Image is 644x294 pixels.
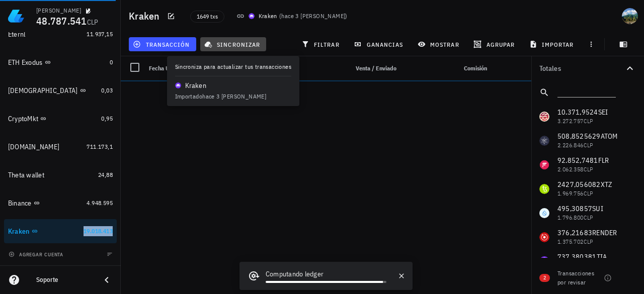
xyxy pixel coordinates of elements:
div: Binance [8,199,32,208]
div: Nota [185,56,233,80]
div: [DEMOGRAPHIC_DATA] [8,86,78,95]
span: 0,95 [101,115,113,122]
span: ganancias [356,40,403,48]
span: 711.173,1 [87,143,113,150]
div: ETH Exodus [8,58,43,67]
span: Nota [189,64,201,72]
div: [PERSON_NAME] [36,7,81,15]
span: ( ) [279,11,348,21]
h1: Kraken [129,8,164,24]
span: 19.018.413 [84,227,113,235]
span: Fecha UTC [149,64,176,72]
div: Comisión [419,56,491,80]
div: Fecha UTC [145,56,185,80]
div: Transacciones por revisar [557,269,600,287]
span: agregar cuenta [11,251,63,258]
div: Soporte [36,276,93,284]
span: 1649 txs [197,11,218,22]
a: [DEMOGRAPHIC_DATA] 0,03 [4,78,117,103]
a: Theta wallet 24,88 [4,163,117,187]
a: Eternl 11.937,15 [4,22,117,46]
div: avatar [622,8,638,24]
div: Totales [539,65,624,72]
span: importar [531,40,574,48]
button: filtrar [297,37,346,51]
div: Eternl [8,30,26,39]
a: CryptoMkt 0,95 [4,107,117,131]
a: [DOMAIN_NAME] 711.173,1 [4,135,117,159]
span: agrupar [475,40,515,48]
button: ganancias [350,37,410,51]
img: krakenfx [249,13,255,19]
div: Kraken [259,11,277,21]
a: Binance 4.948.595 [4,191,117,215]
div: [DOMAIN_NAME] [8,143,59,151]
span: filtrar [303,40,340,48]
span: sincronizar [206,40,260,48]
div: CryptoMkt [8,115,38,123]
button: transacción [129,37,196,51]
div: Venta / Enviado [336,56,400,80]
div: Computando ledger [266,269,386,281]
span: mostrar [420,40,459,48]
span: 11.937,15 [87,30,113,38]
span: 4.948.595 [87,199,113,207]
span: 2 [543,274,546,282]
span: 0 [110,58,113,66]
span: 0,03 [101,86,113,94]
button: sincronizar [200,37,267,51]
button: importar [525,37,580,51]
button: agrupar [469,37,521,51]
span: 24,88 [98,171,113,178]
span: Venta / Enviado [356,64,396,72]
span: 48.787.541 [36,14,87,28]
a: ETH Exodus 0 [4,50,117,74]
span: Comisión [464,64,487,72]
div: Kraken [8,227,30,236]
img: LedgiFi [8,8,24,24]
button: agregar cuenta [6,249,68,259]
span: CLP [87,18,99,27]
span: Compra / Recibido [246,64,294,72]
a: Kraken 19.018.413 [4,219,117,243]
div: Theta wallet [8,171,44,179]
div: Compra / Recibido [233,56,298,80]
span: transacción [135,40,190,48]
span: hace 3 [PERSON_NAME] [281,12,345,20]
button: mostrar [414,37,465,51]
button: Totales [531,56,644,80]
